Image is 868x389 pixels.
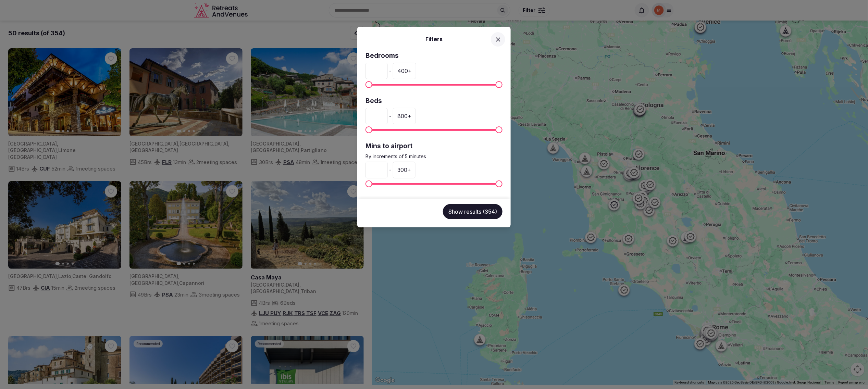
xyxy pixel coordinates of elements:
[365,51,503,61] label: Bedrooms
[365,81,372,88] span: Minimum
[389,67,392,75] span: -
[365,126,372,133] span: Minimum
[393,108,416,124] div: 800 +
[365,153,503,160] p: By increments of 5 minutes
[365,35,503,43] h2: Filters
[443,204,503,219] button: Show results (354)
[389,166,392,174] span: -
[389,112,392,120] span: -
[393,162,416,178] div: 300 +
[496,81,503,88] span: Maximum
[393,63,416,79] div: 400 +
[365,97,503,106] label: Beds
[365,180,372,187] span: Minimum
[365,142,503,151] label: Mins to airport
[496,180,503,187] span: Maximum
[496,126,503,133] span: Maximum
